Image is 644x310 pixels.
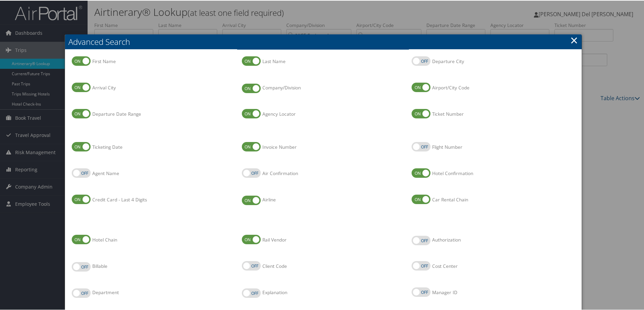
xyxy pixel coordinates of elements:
[242,234,261,244] label: Rail Vendor
[262,236,287,243] label: Rail Vendor
[242,260,261,270] label: Client Code
[92,236,117,243] label: Hotel Chain
[412,235,430,245] label: Authorization
[72,82,91,91] label: Arrival City
[72,108,91,118] label: Departure Date Range
[412,82,430,91] label: Airport/City Code
[432,143,462,150] label: Flight Number
[262,169,298,176] label: Air Confirmation
[262,262,287,269] label: Client Code
[412,194,430,203] label: Car Rental Chain
[72,56,91,65] label: First Name
[72,288,91,297] label: Department
[412,56,430,65] label: Departure City
[412,287,430,296] label: Manager ID
[432,169,473,176] label: Hotel Confirmation
[262,57,286,64] label: Last Name
[412,260,430,270] label: Cost Center
[92,196,147,202] label: Credit Card - Last 4 Digits
[92,57,116,64] label: First Name
[92,110,141,117] label: Departure Date Range
[242,195,261,204] label: Airline
[242,288,261,297] label: Explanation
[432,196,468,202] label: Car Rental Chain
[242,56,261,65] label: Last Name
[432,110,464,117] label: Ticket Number
[72,261,91,271] label: Billable
[72,141,91,151] label: Ticketing Date
[242,108,261,118] label: Agency Locator
[262,143,297,150] label: Invoice Number
[72,194,91,203] label: Credit Card - Last 4 Digits
[72,234,91,244] label: Hotel Chain
[412,108,430,118] label: Ticket Number
[412,141,430,151] label: Flight Number
[65,34,582,49] h2: Advanced Search
[432,262,458,269] label: Cost Center
[242,168,261,177] label: Air Confirmation
[242,83,261,92] label: Company/Division
[242,141,261,151] label: Invoice Number
[570,33,578,46] a: Close
[412,168,430,177] label: Hotel Confirmation
[262,110,296,117] label: Agency Locator
[72,168,91,177] label: Agent Name
[92,169,119,176] label: Agent Name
